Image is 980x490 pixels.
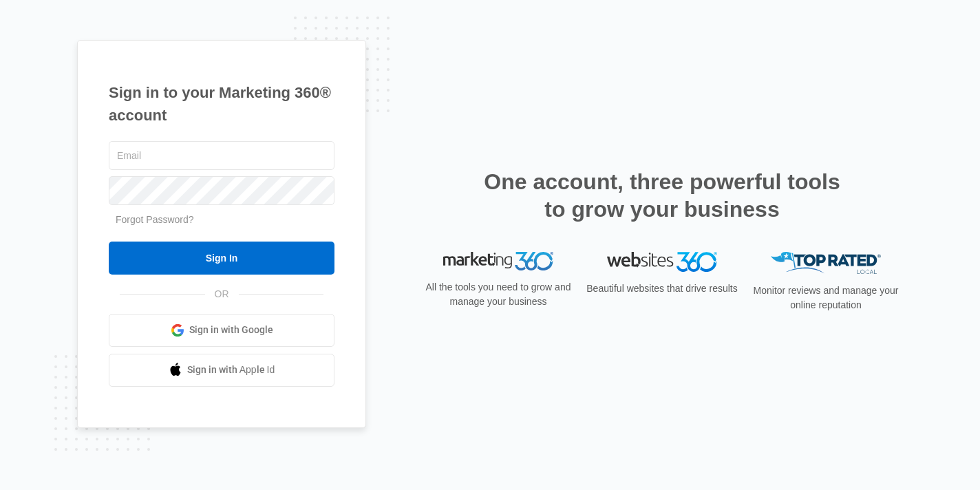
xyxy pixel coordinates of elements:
h2: One account, three powerful tools to grow your business [480,168,844,223]
a: Forgot Password? [116,214,194,225]
span: Sign in with Google [189,323,273,337]
input: Email [109,141,334,170]
a: Sign in with Apple Id [109,354,334,387]
p: Monitor reviews and manage your online reputation [749,284,903,312]
p: Beautiful websites that drive results [585,281,739,296]
img: Marketing 360 [443,252,553,271]
span: OR [205,287,239,301]
img: Websites 360 [607,252,717,272]
a: Sign in with Google [109,314,334,347]
h1: Sign in to your Marketing 360® account [109,81,334,127]
input: Sign In [109,242,334,275]
p: All the tools you need to grow and manage your business [421,280,575,309]
span: Sign in with Apple Id [187,363,275,377]
img: Top Rated Local [771,252,881,275]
